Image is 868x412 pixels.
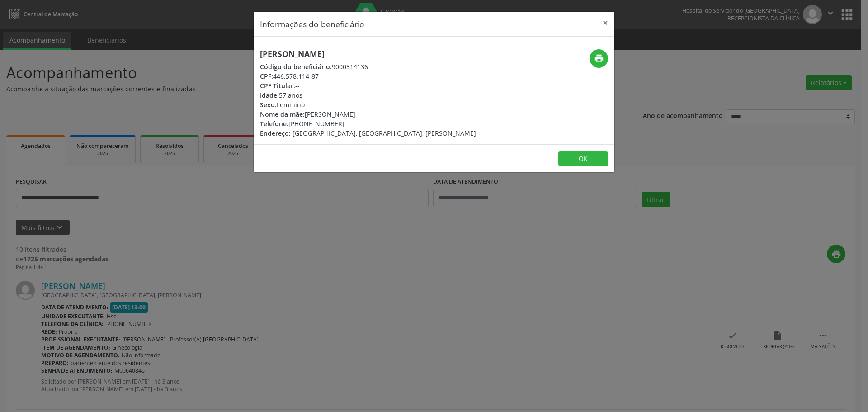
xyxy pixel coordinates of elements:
[292,129,476,137] span: [GEOGRAPHIC_DATA], [GEOGRAPHIC_DATA], [PERSON_NAME]
[260,91,279,99] span: Idade:
[260,119,288,128] span: Telefone:
[260,100,277,109] span: Sexo:
[260,49,476,59] h5: [PERSON_NAME]
[260,71,476,81] div: 446.578.114-87
[590,49,608,68] button: print
[260,81,476,90] div: --
[260,62,476,71] div: 9000314136
[260,100,476,109] div: Feminino
[558,151,608,166] button: OK
[260,81,295,90] span: CPF Titular:
[260,109,476,119] div: [PERSON_NAME]
[596,12,614,34] button: Close
[260,18,364,30] h5: Informações do beneficiário
[260,90,476,100] div: 57 anos
[260,110,305,118] span: Nome da mãe:
[260,62,332,71] span: Código do beneficiário:
[260,129,291,137] span: Endereço:
[594,53,604,63] i: print
[260,119,476,128] div: [PHONE_NUMBER]
[260,72,273,81] span: CPF:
